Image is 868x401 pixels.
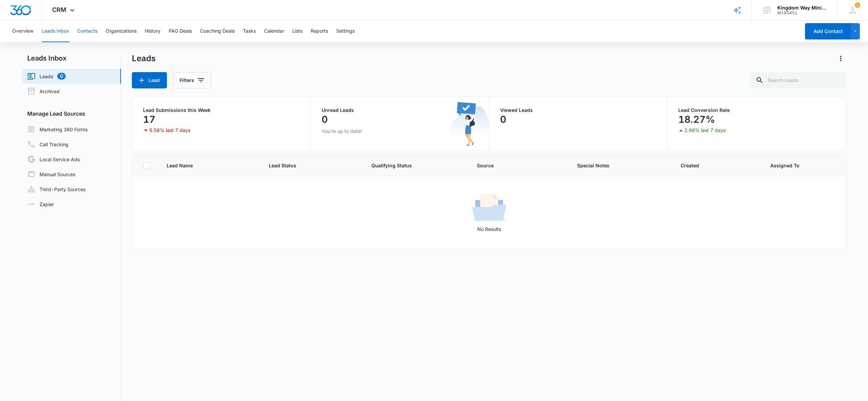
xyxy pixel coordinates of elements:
div: notifications count [855,2,860,8]
h2: Leads Inbox [22,53,121,63]
span: Qualifying Status [371,162,461,169]
a: Marketing 360 Forms [27,125,88,133]
button: Contacts [77,20,97,42]
button: Calendar [264,20,284,42]
span: Lead Name [167,162,252,169]
p: No Results [133,225,846,233]
button: Lists [292,20,303,42]
button: Overview [12,20,33,42]
button: Filters [172,72,211,88]
button: Tasks [243,20,256,42]
button: Organizations [106,20,137,42]
p: You’re up to date! [322,128,478,135]
a: Local Service Ads [27,155,80,163]
button: Leads Inbox [42,20,69,42]
p: 18.27% [678,114,715,125]
h3: Manage Lead Sources [22,110,121,118]
p: 5.56% last 7 days [149,128,190,133]
input: Search Leads [750,72,846,88]
a: Leads0 [27,72,66,80]
a: Third-Party Sources [27,185,86,193]
button: Lead [132,72,167,88]
button: Settings [336,20,355,42]
p: Lead Conversion Rate [678,108,835,113]
a: Manual Sources [27,170,75,178]
a: Call Tracking [27,140,68,148]
a: Archived [27,87,60,95]
p: 2.86% last 7 days [684,128,726,133]
img: No Results [472,191,506,225]
span: Created [681,162,754,169]
p: 0 [500,114,506,125]
p: Unread Leads [322,108,478,113]
p: 0 [322,114,328,125]
button: Reports [311,20,328,42]
button: History [145,20,160,42]
span: Source [477,162,560,169]
button: Coaching Deals [200,20,235,42]
span: Special Notes [577,162,665,169]
p: 17 [143,114,155,125]
p: Lead Submissions this Week [143,108,299,113]
h1: Leads [132,53,156,64]
p: Viewed Leads [500,108,656,113]
span: CRM [52,6,66,13]
span: 1 [855,2,860,8]
div: account name [777,5,827,11]
span: Assigned To [770,162,800,169]
a: Zapier [27,201,54,208]
button: Add Contact [805,23,851,39]
div: account id [777,11,827,15]
button: Actions [835,53,846,64]
button: PAG Deals [169,20,192,42]
span: Lead Status [269,162,355,169]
